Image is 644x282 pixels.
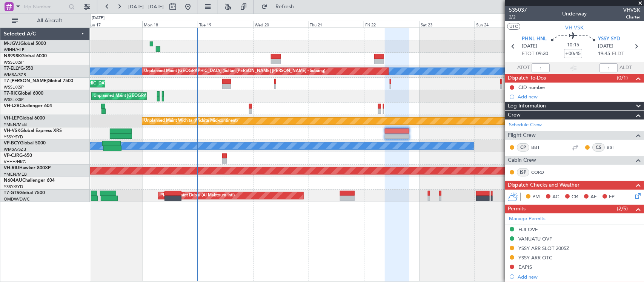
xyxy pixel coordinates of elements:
[4,184,23,190] a: YSSY/SYD
[518,93,640,100] div: Add new
[517,168,529,176] div: ISP
[552,193,559,201] span: AC
[517,64,530,72] span: ATOT
[619,64,632,72] span: ALDT
[518,274,640,280] div: Add new
[598,43,613,50] span: [DATE]
[598,35,620,43] span: YSSY SYD
[4,134,23,140] a: YSSY/SYD
[508,102,546,110] span: Leg Information
[364,21,419,28] div: Fri 22
[142,21,198,28] div: Mon 18
[4,141,46,146] a: VP-BCYGlobal 5000
[522,43,537,50] span: [DATE]
[419,21,475,28] div: Sat 23
[572,193,578,201] span: CR
[198,21,253,28] div: Tue 19
[4,147,26,152] a: WMSA/SZB
[518,226,538,233] div: FIJI OVF
[532,63,550,72] input: --:--
[4,159,26,165] a: VHHH/HKG
[509,6,527,14] span: 535037
[607,144,624,151] a: BSI
[4,104,52,108] a: VH-L2BChallenger 604
[4,79,48,83] span: T7-[PERSON_NAME]
[4,196,30,202] a: OMDW/DWC
[144,66,325,77] div: Unplanned Maint [GEOGRAPHIC_DATA] (Sultan [PERSON_NAME] [PERSON_NAME] - Subang)
[4,166,19,170] span: VH-RIU
[4,129,20,133] span: VH-VSK
[475,21,530,28] div: Sun 24
[4,54,21,58] span: N8998K
[128,3,164,10] span: [DATE] - [DATE]
[532,193,540,201] span: PM
[4,153,19,158] span: VP-CJR
[4,54,47,58] a: N8998KGlobal 6000
[531,169,548,176] a: CORD
[518,254,552,261] div: YSSY ARR OTC
[4,41,20,46] span: M-JGVJ
[258,1,303,13] button: Refresh
[8,15,82,27] button: All Aircraft
[518,245,569,251] div: YSSY ARR SLOT 2005Z
[617,205,628,213] span: (2/5)
[4,79,73,83] a: T7-[PERSON_NAME]Global 7500
[609,193,615,201] span: FP
[531,144,548,151] a: BBT
[509,121,542,129] a: Schedule Crew
[4,116,45,121] a: VH-LEPGlobal 6000
[566,24,584,32] span: VH-VSK
[92,15,105,21] div: [DATE]
[518,264,532,270] div: EAPIS
[144,115,238,127] div: Unplanned Maint Wichita (Wichita Mid-continent)
[592,143,605,152] div: CS
[567,41,579,49] span: 10:15
[517,143,529,152] div: CP
[612,50,624,58] span: ELDT
[4,60,24,65] a: WSSL/XSP
[623,14,640,20] span: Charter
[4,116,19,121] span: VH-LEP
[522,35,547,43] span: PHNL HNL
[4,122,27,127] a: YMEN/MEB
[623,6,640,14] span: VHVSK
[160,190,235,201] div: Planned Maint Dubai (Al Maktoum Intl)
[4,129,62,133] a: VH-VSKGlobal Express XRS
[4,141,20,146] span: VP-BCY
[4,191,45,195] a: T7-GTSGlobal 7500
[309,21,364,28] div: Thu 21
[509,215,546,223] a: Manage Permits
[4,153,32,158] a: VP-CJRG-650
[4,84,24,90] a: WSSL/XSP
[4,41,46,46] a: M-JGVJGlobal 5000
[508,74,546,83] span: Dispatch To-Dos
[522,50,534,58] span: ETOT
[94,90,188,102] div: Unplanned Maint [GEOGRAPHIC_DATA] (Seletar)
[617,74,628,82] span: (0/1)
[507,23,520,30] button: UTC
[4,166,51,170] a: VH-RIUHawker 800XP
[4,47,25,53] a: WIHH/HLP
[590,193,596,201] span: AF
[508,205,526,213] span: Permits
[4,66,33,71] a: T7-ELLYG-550
[20,18,80,23] span: All Aircraft
[87,21,142,28] div: Sun 17
[563,10,587,18] div: Underway
[4,191,19,195] span: T7-GTS
[598,50,610,58] span: 19:45
[4,97,24,103] a: WSSL/XSP
[4,91,18,96] span: T7-RIC
[509,14,527,20] span: 2/2
[4,66,20,71] span: T7-ELLY
[518,84,546,90] div: CID number
[23,1,66,12] input: Trip Number
[4,91,43,96] a: T7-RICGlobal 6000
[508,111,521,120] span: Crew
[4,104,20,108] span: VH-L2B
[508,156,536,165] span: Cabin Crew
[4,172,27,177] a: YMEN/MEB
[508,131,536,140] span: Flight Crew
[269,4,301,9] span: Refresh
[253,21,309,28] div: Wed 20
